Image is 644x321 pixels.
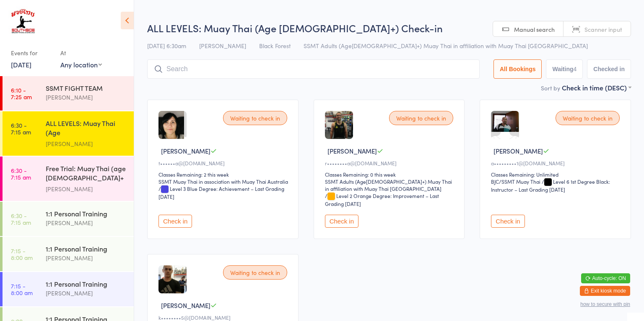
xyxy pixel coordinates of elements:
button: Check in [158,215,192,228]
div: Check in time (DESC) [562,83,631,92]
button: Exit kiosk mode [580,286,630,296]
a: 7:15 -8:00 am1:1 Personal Training[PERSON_NAME] [3,237,134,271]
div: Events for [11,46,52,60]
time: 6:30 - 7:15 am [11,167,31,180]
button: Checked in [587,59,631,79]
div: [PERSON_NAME] [46,218,127,228]
div: Waiting to check in [556,111,620,125]
div: 4 [574,66,577,72]
time: 6:10 - 7:25 am [11,87,32,100]
div: Free Trial: Muay Thai (age [DEMOGRAPHIC_DATA]+ years) [46,164,127,184]
div: Any location [60,60,102,69]
a: 6:10 -7:25 amSSMT FIGHT TEAM[PERSON_NAME] [3,76,134,110]
span: [DATE] 6:30am [147,41,186,50]
img: image1697706119.png [325,111,353,139]
div: [PERSON_NAME] [46,92,127,102]
img: Southside Muay Thai & Fitness [8,6,37,38]
span: [PERSON_NAME] [327,146,377,155]
button: how to secure with pin [580,301,630,307]
input: Search [147,59,480,79]
div: 1:1 Personal Training [46,279,127,288]
div: 1:1 Personal Training [46,244,127,253]
div: t••••••a@[DOMAIN_NAME] [158,159,290,167]
div: r••••••••a@[DOMAIN_NAME] [325,159,456,167]
div: BJC/SSMT Muay Thai [491,178,540,185]
div: Waiting to check in [389,111,453,125]
img: image1574833048.png [158,111,184,139]
div: a•••••••••1@[DOMAIN_NAME] [491,159,622,167]
time: 7:15 - 8:00 am [11,282,33,296]
span: Manual search [514,25,555,33]
span: Black Forest [259,41,291,50]
label: Sort by [541,84,560,92]
img: image1638434273.png [158,265,187,293]
time: 6:30 - 7:15 am [11,122,31,135]
h2: ALL LEVELS: Muay Thai (Age [DEMOGRAPHIC_DATA]+) Check-in [147,21,631,35]
a: 6:30 -7:15 am1:1 Personal Training[PERSON_NAME] [3,202,134,236]
div: [PERSON_NAME] [46,139,127,149]
time: 7:15 - 8:00 am [11,247,33,261]
button: Waiting4 [546,59,583,79]
div: SSMT Adults (Age[DEMOGRAPHIC_DATA]+) Muay Thai in affiliation with Muay Thai [GEOGRAPHIC_DATA] [325,178,456,192]
button: Auto-cycle: ON [581,273,630,283]
div: SSMT Muay Thai in association with Muay Thai Australia [158,178,288,185]
span: SSMT Adults (Age[DEMOGRAPHIC_DATA]+) Muay Thai in affiliation with Muay Thai [GEOGRAPHIC_DATA] [304,41,588,50]
div: k••••••••5@[DOMAIN_NAME] [158,314,290,321]
button: Check in [325,215,358,228]
span: Scanner input [584,25,622,33]
span: [PERSON_NAME] [199,41,246,50]
span: [PERSON_NAME] [161,301,210,310]
a: 6:30 -7:15 amALL LEVELS: Muay Thai (Age [DEMOGRAPHIC_DATA]+)[PERSON_NAME] [3,111,134,156]
div: Waiting to check in [223,265,287,280]
span: [PERSON_NAME] [493,146,543,155]
div: Classes Remaining: Unlimited [491,171,622,178]
button: All Bookings [493,59,542,79]
time: 6:30 - 7:15 am [11,212,31,226]
div: SSMT FIGHT TEAM [46,83,127,92]
a: [DATE] [11,60,31,69]
span: [PERSON_NAME] [161,146,210,155]
a: 6:30 -7:15 amFree Trial: Muay Thai (age [DEMOGRAPHIC_DATA]+ years)[PERSON_NAME] [3,157,134,201]
div: At [60,46,102,60]
div: Classes Remaining: 2 this week [158,171,290,178]
div: [PERSON_NAME] [46,184,127,194]
a: 7:15 -8:00 am1:1 Personal Training[PERSON_NAME] [3,272,134,306]
div: [PERSON_NAME] [46,288,127,298]
div: [PERSON_NAME] [46,253,127,263]
div: 1:1 Personal Training [46,209,127,218]
div: ALL LEVELS: Muay Thai (Age [DEMOGRAPHIC_DATA]+) [46,118,127,139]
div: Classes Remaining: 0 this week [325,171,456,178]
button: Check in [491,215,525,228]
div: Waiting to check in [223,111,287,125]
img: image1498708873.png [491,111,519,132]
